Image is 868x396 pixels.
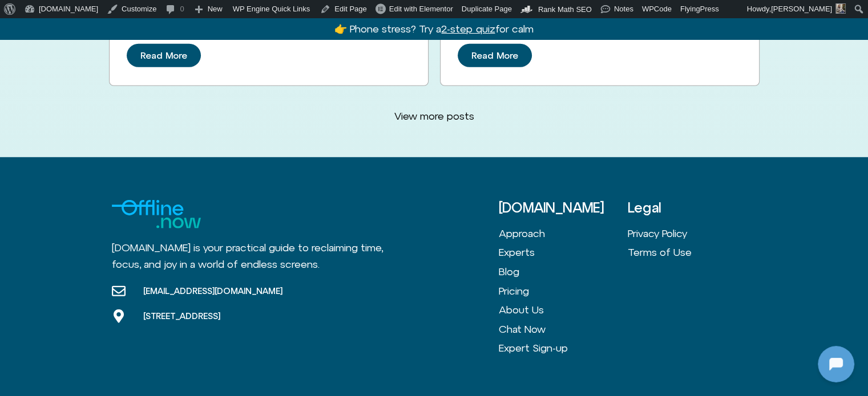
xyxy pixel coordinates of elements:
img: N5FCcHC.png [3,195,19,211]
p: I hear you — thanks for the update. Whenever you’re ready, message back and we’ll pick up where y... [33,226,204,267]
p: I hear you — thanks for the update. Whenever you’re ready, message back and we’ll pick up where y... [33,31,204,72]
textarea: Message Input [19,296,177,307]
img: N5FCcHC.png [3,121,19,137]
svg: Restart Conversation Button [180,5,199,25]
p: Hi—I’m [DOMAIN_NAME], your coaching companion for balance and small wins. Ready to begin? [33,92,204,133]
span: [DOMAIN_NAME] is your practical guide to reclaiming time, focus, and joy in a world of endless sc... [112,242,383,270]
span: View more posts [394,110,474,123]
u: 2-step quiz [441,23,495,35]
nav: Menu [628,224,757,262]
h2: [DOMAIN_NAME] [34,7,175,22]
span: [STREET_ADDRESS] [140,311,220,322]
a: Chat Now [499,320,628,339]
span: Edit with Elementor [389,5,453,13]
p: ⚠️ You’ve hit your limit. I hear that’s frustrating — upgrade to continue using [DOMAIN_NAME] [33,152,204,207]
svg: Close Chatbot Button [199,5,219,25]
span: Rank Math SEO [538,5,592,14]
img: Logo for Offline.now with the text "Offline" in blue and "Now" in Green. [112,200,201,228]
a: Approach [499,224,628,243]
span: Read More [471,51,518,61]
a: Pricing [499,281,628,301]
a: Expert Sign-up [499,338,628,358]
img: N5FCcHC.png [3,256,19,272]
img: N5FCcHC.png [10,6,29,24]
svg: Voice Input Button [195,292,213,311]
img: N5FCcHC.png [3,61,19,77]
a: Experts [499,243,628,262]
a: Terms of Use [628,243,757,262]
span: [EMAIL_ADDRESS][DOMAIN_NAME] [140,285,282,297]
button: Expand Header Button [3,3,225,27]
a: About Us [499,300,628,320]
h3: [DOMAIN_NAME] [499,200,628,215]
nav: Menu [499,224,628,358]
a: Read More [127,44,201,68]
a: Privacy Policy [628,224,757,243]
a: View more posts [381,103,488,129]
a: Read More [458,44,532,68]
span: [PERSON_NAME] [771,5,832,13]
iframe: Botpress [818,346,854,382]
a: [EMAIL_ADDRESS][DOMAIN_NAME] [112,284,282,298]
a: [STREET_ADDRESS] [112,309,282,323]
h3: Legal [628,200,757,215]
a: Blog [499,262,628,281]
a: 👉 Phone stress? Try a2-step quizfor calm [334,23,533,35]
span: Read More [140,51,187,61]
